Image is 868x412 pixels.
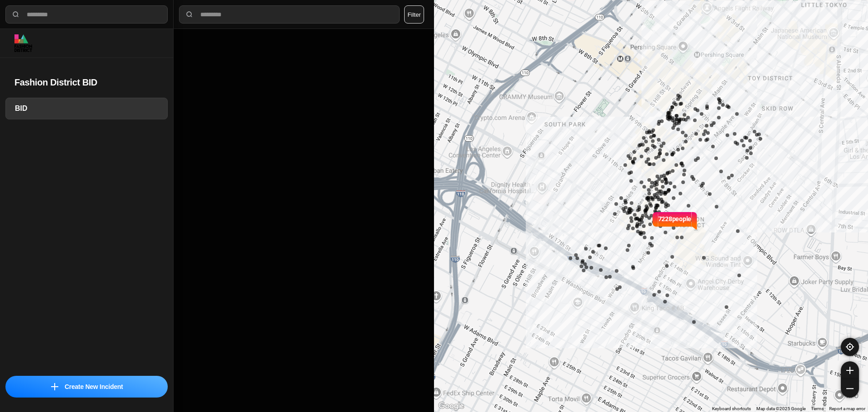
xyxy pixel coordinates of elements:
button: zoom-out [841,379,859,398]
h2: Fashion District BID [14,76,159,89]
img: search [185,10,194,19]
button: Keyboard shortcuts [712,406,751,412]
img: zoom-out [846,385,854,392]
img: search [11,10,20,19]
button: Filter [404,5,424,24]
button: zoom-in [841,361,859,379]
span: Map data ©2025 Google [756,406,806,411]
a: Report a map error [829,406,865,411]
h3: BID [15,103,158,114]
p: 7228 people [658,214,692,234]
a: Open this area in Google Maps (opens a new window) [436,400,466,412]
img: icon [51,383,58,390]
img: Google [436,400,466,412]
img: zoom-in [846,367,854,374]
a: BID [5,98,168,119]
img: logo [14,34,32,52]
img: notch [651,211,658,231]
img: notch [691,211,698,231]
a: Terms (opens in new tab) [811,406,824,411]
p: Create New Incident [65,382,123,391]
img: recenter [846,343,854,351]
button: iconCreate New Incident [5,376,168,398]
button: recenter [841,338,859,356]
